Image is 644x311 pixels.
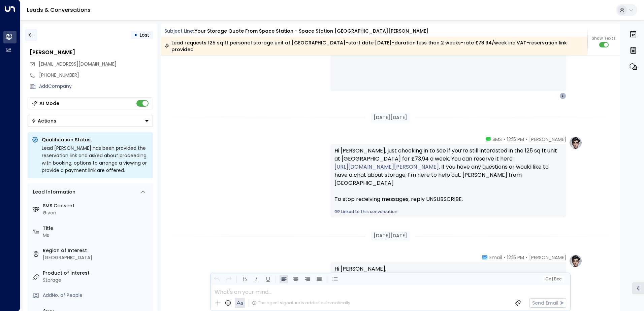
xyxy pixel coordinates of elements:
span: lavivos@gmail.com [39,61,117,68]
div: Given [43,209,150,216]
span: [EMAIL_ADDRESS][DOMAIN_NAME] [39,61,117,67]
div: Ms [43,232,150,239]
img: profile-logo.png [569,136,582,149]
div: • [134,29,137,41]
button: Cc|Bcc [542,276,564,282]
div: Storage [43,277,150,284]
p: Qualification Status [42,136,149,143]
div: The agent signature is added automatically [252,300,350,306]
div: Button group with a nested menu [28,115,153,127]
span: Subject Line: [164,28,194,34]
div: AddNo. of People [43,292,150,299]
div: Lead Information [31,188,75,196]
span: Show Texts [592,35,616,41]
button: Undo [213,275,221,283]
div: Your storage quote from Space Station - Space Station [GEOGRAPHIC_DATA][PERSON_NAME] [195,28,428,35]
span: • [526,254,527,261]
span: • [504,254,505,261]
div: Actions [31,118,56,124]
a: [URL][DOMAIN_NAME][PERSON_NAME] [334,163,439,171]
span: 12:15 PM [507,254,524,261]
label: Product of Interest [43,270,150,277]
label: Title [43,225,150,232]
span: SMS [492,136,502,143]
div: [DATE][DATE] [371,231,410,241]
a: Linked to this conversation [334,209,562,215]
div: [GEOGRAPHIC_DATA] [43,254,150,261]
span: | [552,277,553,281]
div: L [559,93,566,99]
span: Email [489,254,502,261]
span: 12:15 PM [507,136,524,143]
label: Region of Interest [43,247,150,254]
span: Lost [140,32,149,38]
div: [PHONE_NUMBER] [39,72,153,79]
span: [PERSON_NAME] [529,254,566,261]
span: • [504,136,505,143]
a: Leads & Conversations [27,6,91,14]
button: Actions [28,115,153,127]
div: Hi [PERSON_NAME], just checking in to see if you’re still interested in the 125 sq ft unit at [GE... [334,147,562,203]
div: Lead requests 125 sq ft personal storage unit at [GEOGRAPHIC_DATA]-start date [DATE]-duration les... [164,39,584,53]
button: Redo [224,275,233,283]
label: SMS Consent [43,202,150,209]
img: profile-logo.png [569,254,582,268]
div: Lead [PERSON_NAME] has been provided the reservation link and asked about proceeding with booking... [42,144,149,174]
div: [DATE][DATE] [371,113,410,123]
div: [PERSON_NAME] [30,48,153,57]
span: Cc Bcc [545,277,561,281]
div: AddCompany [39,83,153,90]
div: AI Mode [39,100,59,107]
span: [PERSON_NAME] [529,136,566,143]
span: • [526,136,527,143]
